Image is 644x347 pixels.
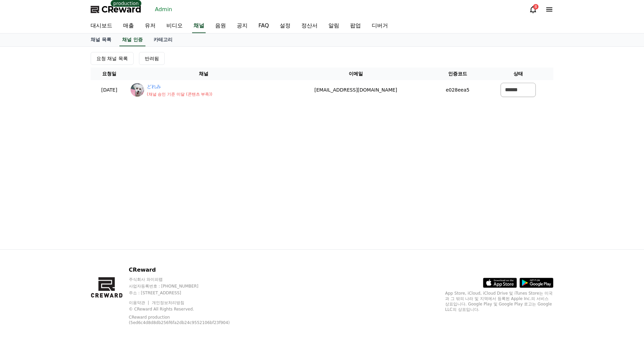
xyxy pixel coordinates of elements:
[253,19,274,33] a: FAQ
[323,19,345,33] a: 알림
[279,80,433,100] td: [EMAIL_ADDRESS][DOMAIN_NAME]
[533,4,538,9] div: 8
[161,19,188,33] a: 비디오
[296,19,323,33] a: 정산서
[131,83,144,97] img: どれみ
[128,68,279,80] th: 채널
[129,300,150,305] a: 이용약관
[445,291,553,312] p: App Store, iCloud, iCloud Drive 및 iTunes Store는 미국과 그 밖의 나라 및 지역에서 등록된 Apple Inc.의 서비스 상표입니다. Goo...
[91,68,128,80] th: 요청일
[87,214,130,231] a: Settings
[279,68,433,80] th: 이메일
[129,283,248,289] p: 사업자등록번호 : [PHONE_NUMBER]
[129,306,248,312] p: © CReward All Rights Reserved.
[129,277,248,282] p: 주식회사 와이피랩
[17,224,29,230] span: Home
[147,92,212,97] p: ( 채널 승인 기준 미달 (콘텐츠 부족) )
[210,19,231,33] a: 음원
[152,300,184,305] a: 개인정보처리방침
[91,4,141,15] a: CReward
[274,19,296,33] a: 설정
[147,83,212,90] a: どれみ
[129,290,248,296] p: 주소 : [STREET_ADDRESS]
[85,19,118,33] a: 대시보드
[231,19,253,33] a: 공지
[345,19,366,33] a: 팝업
[96,55,128,62] div: 요청 채널 목록
[85,33,117,46] a: 채널 목록
[139,52,165,65] button: 반려됨
[529,5,537,14] a: 8
[129,266,248,274] p: CReward
[366,19,393,33] a: 디버거
[148,33,178,46] a: 카테고리
[145,55,159,62] div: 반려됨
[432,68,483,80] th: 인증코드
[45,214,87,231] a: Messages
[91,52,134,65] button: 요청 채널 목록
[119,33,145,46] a: 채널 인증
[93,86,125,94] p: [DATE]
[432,80,483,100] td: e028eea5
[152,4,175,15] a: Admin
[56,225,76,230] span: Messages
[483,68,553,80] th: 상태
[2,214,45,231] a: Home
[100,224,117,230] span: Settings
[129,315,237,325] p: CReward production (5ed6c4d8d8db256f6fa2db24c9552106bf23f904)
[118,19,139,33] a: 매출
[101,4,141,15] span: CReward
[139,19,161,33] a: 유저
[192,19,206,33] a: 채널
